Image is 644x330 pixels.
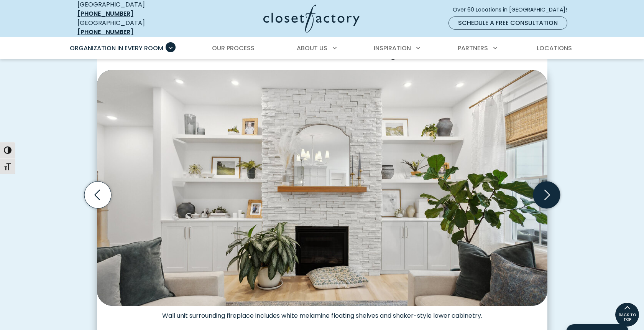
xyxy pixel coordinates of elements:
button: Previous slide [81,178,114,211]
img: Closet Factory Logo [263,5,360,33]
span: Inspiration [374,44,411,53]
span: Our Process [212,44,255,53]
a: BACK TO TOP [615,302,639,327]
span: Organization in Every Room [70,44,163,53]
nav: Primary Menu [64,38,580,59]
span: Partners [458,44,488,53]
a: Schedule a Free Consultation [449,16,567,30]
div: [GEOGRAPHIC_DATA] [77,18,189,37]
a: [PHONE_NUMBER] [77,28,133,36]
span: Over 60 Locations in [GEOGRAPHIC_DATA]! [453,6,573,14]
img: Symmetrical white wall unit with floating shelves and cabinetry flanking a stacked stone fireplace [97,70,547,306]
span: BACK TO TOP [615,313,639,322]
a: Over 60 Locations in [GEOGRAPHIC_DATA]! [452,3,573,16]
button: Next slide [530,178,563,211]
span: About Us [297,44,327,53]
a: [PHONE_NUMBER] [77,9,133,18]
figcaption: Wall unit surrounding fireplace includes white melamine floating shelves and shaker-style lower c... [97,306,547,320]
span: Locations [537,44,572,53]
